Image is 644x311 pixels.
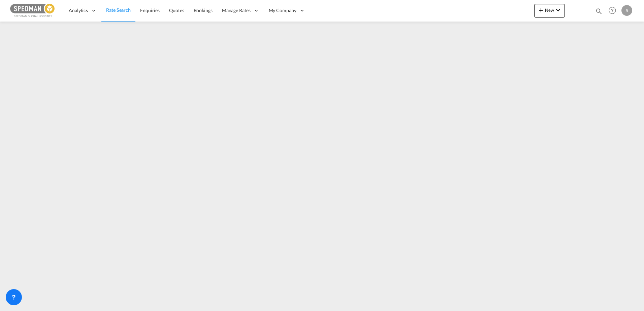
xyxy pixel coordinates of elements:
[10,3,56,18] img: c12ca350ff1b11efb6b291369744d907.png
[69,7,88,14] span: Analytics
[194,7,213,13] span: Bookings
[621,5,632,16] div: S
[169,7,184,13] span: Quotes
[269,7,296,14] span: My Company
[106,7,131,13] span: Rate Search
[595,7,603,18] div: icon-magnify
[534,4,565,18] button: icon-plus 400-fgNewicon-chevron-down
[537,7,562,13] span: New
[595,7,603,15] md-icon: icon-magnify
[554,6,562,14] md-icon: icon-chevron-down
[222,7,251,14] span: Manage Rates
[607,5,618,16] span: Help
[140,7,160,13] span: Enquiries
[607,5,621,17] div: Help
[537,6,545,14] md-icon: icon-plus 400-fg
